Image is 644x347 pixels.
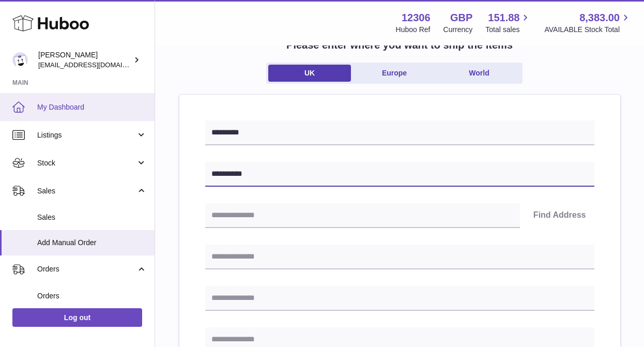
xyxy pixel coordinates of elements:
[402,11,431,25] strong: 12306
[37,158,136,168] span: Stock
[37,291,147,301] span: Orders
[443,25,473,35] div: Currency
[579,11,620,25] span: 8,383.00
[37,130,136,140] span: Listings
[485,11,531,35] a: 151.88 Total sales
[12,52,28,68] img: hello@otect.co
[37,102,147,112] span: My Dashboard
[38,61,152,69] span: [EMAIL_ADDRESS][DOMAIN_NAME]
[37,186,136,196] span: Sales
[438,65,520,82] a: World
[37,213,147,222] span: Sales
[37,264,136,274] span: Orders
[450,11,472,25] strong: GBP
[485,25,531,35] span: Total sales
[38,50,131,70] div: [PERSON_NAME]
[353,65,436,82] a: Europe
[12,308,142,327] a: Log out
[544,11,632,35] a: 8,383.00 AVAILABLE Stock Total
[268,65,351,82] a: UK
[488,11,519,25] span: 151.88
[544,25,632,35] span: AVAILABLE Stock Total
[37,238,147,248] span: Add Manual Order
[396,25,431,35] div: Huboo Ref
